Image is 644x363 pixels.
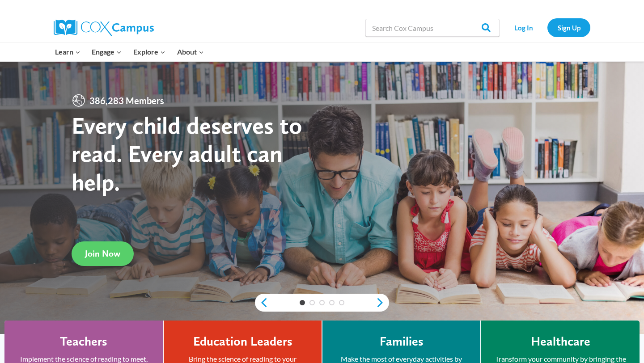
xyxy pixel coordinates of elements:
a: 4 [329,300,335,305]
div: content slider buttons [255,294,389,312]
a: 1 [300,300,305,305]
span: About [177,46,204,58]
a: previous [255,297,268,308]
h4: Families [380,334,424,349]
nav: Primary Navigation [49,42,209,61]
input: Search Cox Campus [365,19,500,37]
a: Log In [504,18,543,37]
span: 386,283 Members [86,93,168,108]
a: 3 [319,300,325,305]
a: Join Now [72,241,134,266]
h4: Healthcare [531,334,590,349]
nav: Secondary Navigation [504,18,590,37]
a: 5 [339,300,344,305]
img: Cox Campus [54,20,154,36]
h4: Teachers [60,334,107,349]
a: Sign Up [547,18,590,37]
span: Engage [92,46,122,58]
span: Explore [133,46,165,58]
strong: Every child deserves to read. Every adult can help. [72,111,302,196]
a: next [376,297,389,308]
a: 2 [309,300,315,305]
span: Learn [55,46,80,58]
span: Join Now [85,248,120,259]
h4: Education Leaders [193,334,292,349]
